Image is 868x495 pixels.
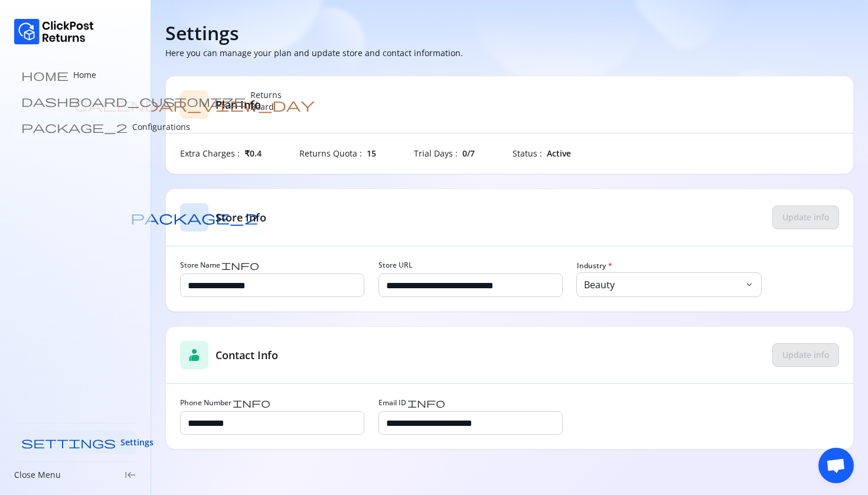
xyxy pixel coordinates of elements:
span: 0/7 [462,148,475,159]
img: Logo [14,19,94,44]
h4: Settings [165,21,239,45]
p: Extra Charges : [180,148,240,159]
span: calendar_view_day [74,97,315,112]
p: Status : [513,148,542,159]
button: Beauty [577,273,761,297]
span: info [233,398,270,408]
span: Active [547,148,571,159]
p: Here you can manage your plan and update store and contact information. [165,47,463,59]
span: keyboard_tab_rtl [125,469,136,481]
label: Store URL [378,260,412,270]
a: dashboard_customize Returns Board [14,89,136,113]
span: ₹0.4 [244,148,262,159]
div: Close Menukeyboard_tab_rtl [14,469,136,481]
a: package_2 Configurations [14,115,136,139]
h5: Store Info [216,210,266,225]
h5: Contact Info [216,347,278,363]
span: home [21,69,68,81]
span: package_2 [21,121,128,133]
span: Settings [120,437,154,448]
span: Industry [577,261,612,271]
label: Store Name [180,260,259,270]
a: settings Settings [14,431,136,454]
p: Beauty [584,278,742,292]
span: info [407,398,445,408]
p: Home [73,69,96,81]
p: Trial Days : [414,148,458,159]
span: 15 [367,148,376,159]
label: Phone Number [180,398,270,408]
p: Configurations [132,121,190,133]
span: info [221,260,259,270]
span: package_2 [130,210,258,224]
p: Returns Board [250,89,282,113]
span: dashboard_customize [21,95,246,107]
span: contacts_product [187,348,201,362]
a: home Home [14,63,136,87]
p: Close Menu [14,469,61,481]
span: keyboard_arrow_down [745,280,754,289]
p: Returns Quota : [299,148,362,159]
div: Open chat [818,448,854,483]
label: Email ID [378,398,445,408]
span: settings [21,437,116,448]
